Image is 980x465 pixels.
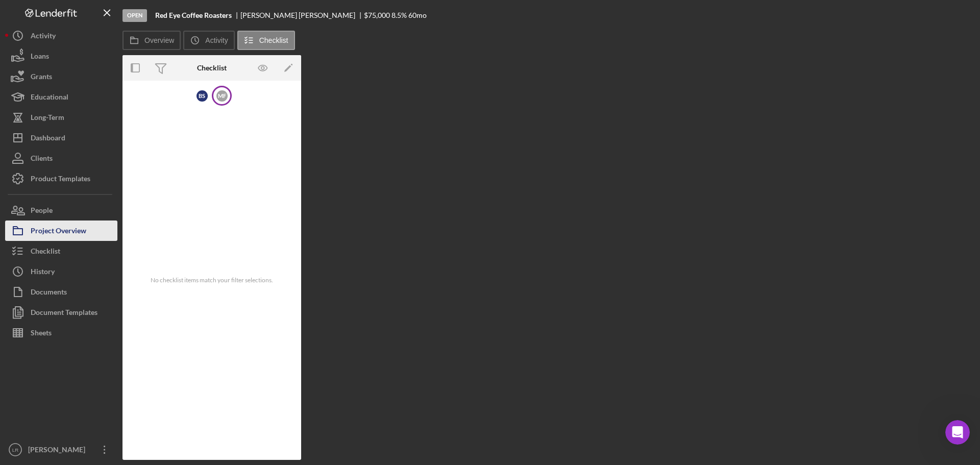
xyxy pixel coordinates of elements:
[161,344,179,351] span: Help
[31,87,68,110] div: Educational
[12,447,18,453] text: LR
[10,314,105,323] span: ... Complete Forms Upload
[31,46,49,69] div: Loans
[31,221,86,243] div: Project Overview
[179,5,198,23] div: Close
[136,319,204,359] button: Help
[151,277,273,284] span: No checklist items match your filter selections.
[31,302,97,325] div: Document Templates
[144,36,174,44] label: Overview
[31,200,53,223] div: People
[10,68,164,76] span: Change which Product a Client is Invited to
[197,64,227,72] div: Checklist
[31,282,67,305] div: Documents
[10,247,36,255] span: Closing
[364,11,390,19] span: $75,000
[5,439,117,460] button: LR[PERSON_NAME]
[122,31,181,50] button: Overview
[17,89,37,97] span: move
[5,26,117,46] button: Activity
[205,36,228,44] label: Activity
[37,89,51,97] span: any
[5,87,117,107] button: Educational
[23,344,44,351] span: Home
[51,89,90,97] span: documents
[5,282,117,302] button: Documents
[5,66,117,87] button: Grants
[10,304,86,312] span: Client Mobile Refresh
[31,148,53,171] div: Clients
[68,319,136,359] button: Messages
[5,107,117,128] button: Long-Term
[31,168,90,191] div: Product Templates
[408,11,427,19] div: 60 mo
[5,168,117,189] button: Product Templates
[85,344,120,351] span: Messages
[89,5,117,22] h1: Help
[183,31,234,50] button: Activity
[5,261,117,282] button: History
[5,221,117,241] button: Project Overview
[391,11,407,19] div: 8.5 %
[31,323,52,346] div: Sheets
[10,213,118,222] span: ... to the question you want to
[36,247,73,255] span: Document
[30,169,137,177] span: an Item into a Different Phase
[197,90,208,102] div: B S
[105,314,146,323] span: Documents
[118,213,138,222] span: move
[31,128,65,151] div: Dashboard
[31,241,60,264] div: Checklist
[43,123,84,131] span: Documents
[5,148,117,168] button: Clients
[5,302,117,323] button: Document Templates
[5,241,117,261] button: Checklist
[10,281,110,289] span: ... can then securely upload
[31,66,52,89] div: Grants
[26,439,92,462] div: [PERSON_NAME]
[216,90,228,102] div: M F
[237,31,295,50] button: Checklist
[10,123,43,131] span: Resource
[31,261,55,284] div: History
[10,169,30,177] span: Move
[10,192,146,211] span: Configuring Product Templates for the Participants' Feature
[5,128,117,148] button: Dashboard
[10,89,172,108] span: that they have already submitted into the new checklist
[122,9,147,22] div: Open
[5,200,117,221] button: People
[259,36,288,44] label: Checklist
[155,11,232,19] b: Red Eye Coffee Roasters
[81,146,121,154] span: Documents
[110,281,150,289] span: documents
[5,323,117,343] button: Sheets
[240,11,364,19] div: [PERSON_NAME] [PERSON_NAME]
[7,4,26,23] button: go back
[10,146,81,154] span: Upload & Download
[945,420,970,445] iframe: Intercom live chat
[10,79,88,97] span: ... take a few minutes to
[182,34,190,42] div: Clear
[5,46,117,66] button: Loans
[10,270,70,278] span: File Request Link
[31,26,56,48] div: Activity
[31,107,64,130] div: Long-Term
[7,28,197,48] input: Search for help
[73,247,110,255] span: Templates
